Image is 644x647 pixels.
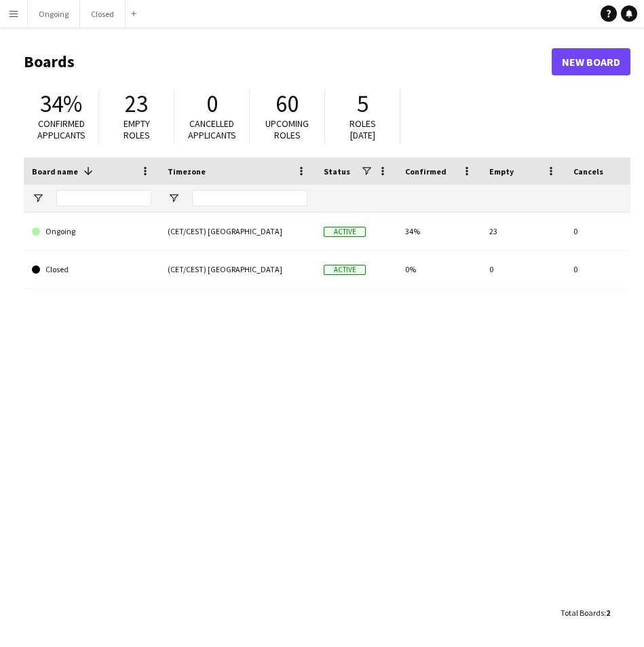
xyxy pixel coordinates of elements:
[276,89,299,119] span: 60
[159,212,316,250] div: (CET/CEST) [GEOGRAPHIC_DATA]
[481,212,565,250] div: 23
[125,89,148,119] span: 23
[40,89,82,119] span: 34%
[24,52,552,72] h1: Boards
[159,251,316,288] div: (CET/CEST) [GEOGRAPHIC_DATA]
[32,192,44,204] button: Open Filter Menu
[324,166,350,177] span: Status
[357,89,368,119] span: 5
[32,212,151,251] a: Ongoing
[561,599,610,626] div: :
[606,608,610,618] span: 2
[168,192,180,204] button: Open Filter Menu
[192,190,307,206] input: Timezone Filter Input
[168,166,206,177] span: Timezone
[349,117,376,141] span: Roles [DATE]
[124,117,150,141] span: Empty roles
[405,166,447,177] span: Confirmed
[552,48,630,75] a: New Board
[397,251,481,288] div: 0%
[32,251,151,289] a: Closed
[573,166,603,177] span: Cancels
[397,212,481,250] div: 34%
[561,608,604,618] span: Total Boards
[80,1,126,27] button: Closed
[32,166,78,177] span: Board name
[489,166,514,177] span: Empty
[56,190,151,206] input: Board name Filter Input
[188,117,236,141] span: Cancelled applicants
[206,89,218,119] span: 0
[265,117,309,141] span: Upcoming roles
[324,265,366,275] span: Active
[481,251,565,288] div: 0
[28,1,80,27] button: Ongoing
[37,117,86,141] span: Confirmed applicants
[324,227,366,237] span: Active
